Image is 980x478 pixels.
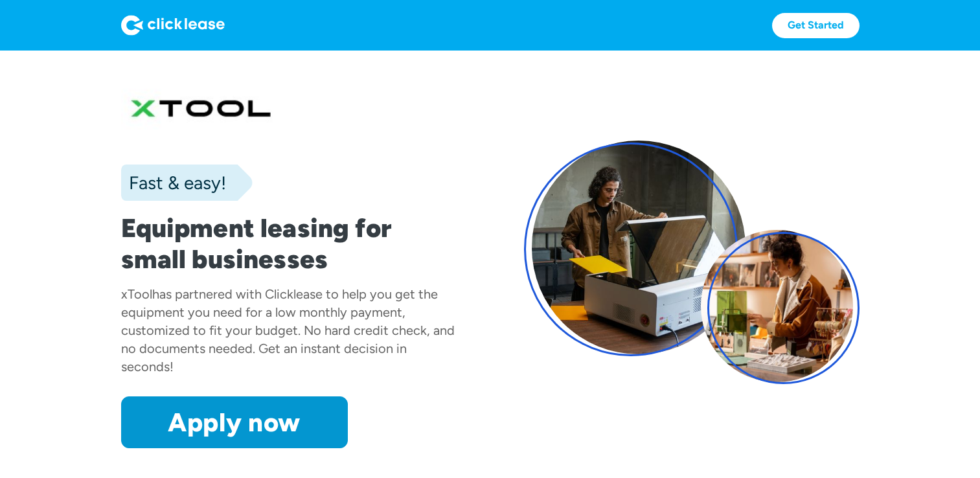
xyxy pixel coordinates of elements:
div: xTool [121,286,152,302]
img: Logo [121,15,225,36]
div: Fast & easy! [121,170,226,196]
div: has partnered with Clicklease to help you get the equipment you need for a low monthly payment, c... [121,286,455,374]
a: Get Started [772,13,860,38]
a: Apply now [121,396,348,448]
h1: Equipment leasing for small businesses [121,212,457,275]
